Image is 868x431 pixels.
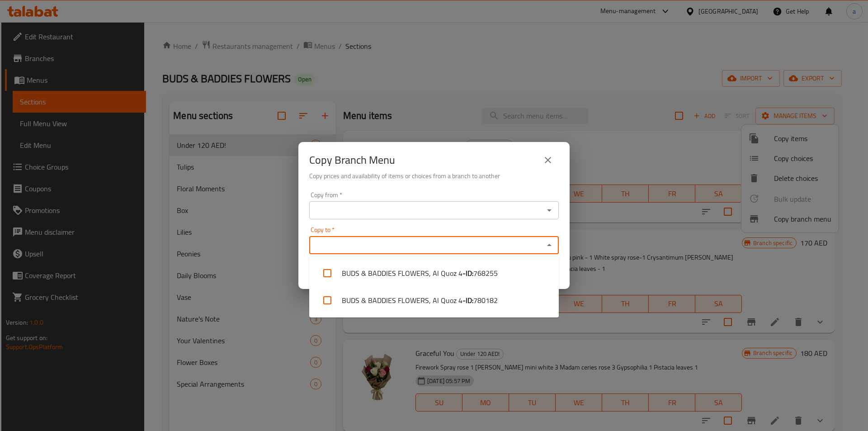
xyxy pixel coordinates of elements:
b: - ID: [462,295,473,306]
span: 780182 [473,295,498,306]
h2: Copy Branch Menu [309,153,395,167]
span: 768255 [473,268,498,279]
li: BUDS & BADDIES FLOWERS, Al Quoz 4 [309,287,559,314]
button: Close [543,239,556,251]
b: - ID: [462,268,473,279]
li: BUDS & BADDIES FLOWERS, Al Quoz 4 [309,260,559,287]
h6: Copy prices and availability of items or choices from a branch to another [309,171,559,181]
button: close [537,149,559,171]
button: Open [543,204,556,217]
